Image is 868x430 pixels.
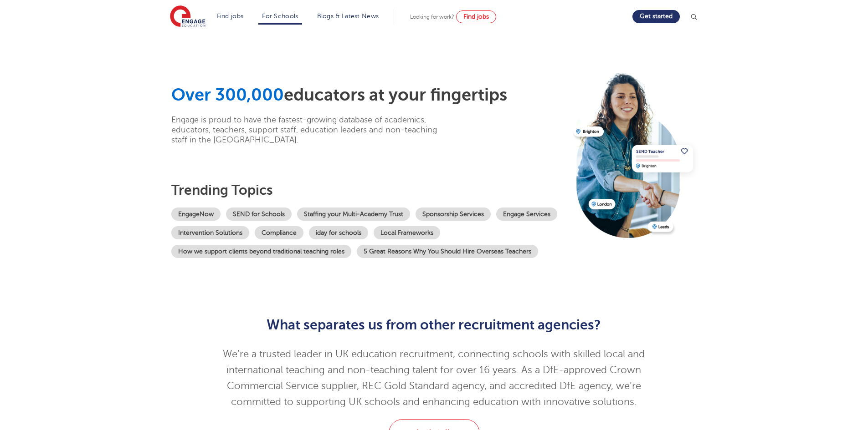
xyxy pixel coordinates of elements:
[416,207,491,221] a: Sponsorship Services
[410,14,454,20] span: Looking for work?
[357,245,538,258] a: 5 Great Reasons Why You Should Hire Overseas Teachers
[211,317,657,333] h2: What separates us from other recruitment agencies?
[171,245,351,258] a: How we support clients beyond traditional teaching roles
[171,207,221,221] a: EngageNow
[255,226,303,239] a: Compliance
[456,10,496,23] a: Find jobs
[632,10,680,23] a: Get started
[317,13,379,20] a: Blogs & Latest News
[262,13,298,20] a: For Schools
[171,182,567,198] h3: Trending topics
[374,226,440,239] a: Local Frameworks
[170,5,205,28] img: Engage Education
[211,346,657,410] p: We’re a trusted leader in UK education recruitment, connecting schools with skilled local and int...
[226,207,292,221] a: SEND for Schools
[297,207,410,221] a: Staffing your Multi-Academy Trust
[463,13,489,20] span: Find jobs
[171,115,452,145] p: Engage is proud to have the fastest-growing database of academics, educators, teachers, support s...
[217,13,244,20] a: Find jobs
[171,226,249,239] a: Intervention Solutions
[496,207,557,221] a: Engage Services
[171,85,284,105] span: Over 300,000
[309,226,368,239] a: iday for schools
[171,85,567,106] h1: educators at your fingertips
